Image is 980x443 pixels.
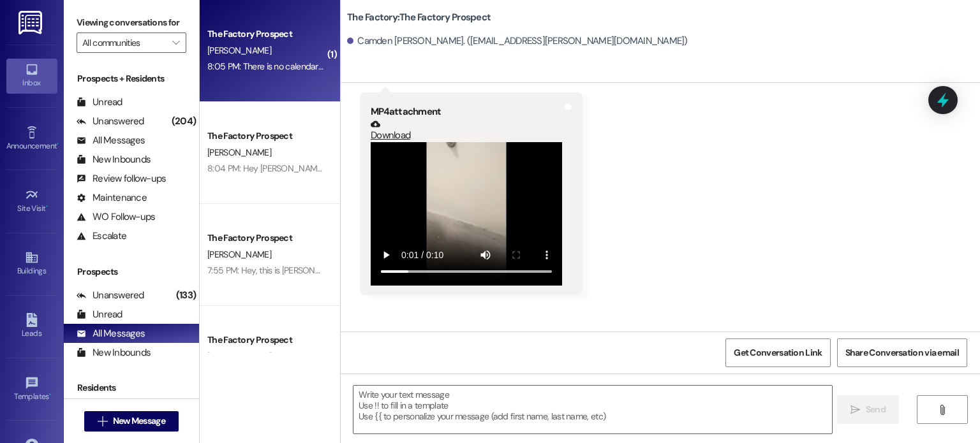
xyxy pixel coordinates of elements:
a: Leads [6,309,57,344]
div: Escalate [77,229,126,243]
div: WO Follow-ups [77,210,155,224]
span: • [57,140,59,149]
i:  [98,416,107,426]
button: Share Conversation via email [837,338,967,367]
div: (133) [173,286,199,305]
span: New Message [113,414,165,428]
div: Unread [77,96,122,109]
span: [PERSON_NAME] [207,351,271,362]
button: New Message [84,411,179,432]
b: MP4 attachment [371,105,441,118]
button: Send [837,395,899,424]
div: Unread [77,308,122,321]
div: The Factory Prospect [207,333,325,347]
div: Maintenance [77,191,147,205]
i:  [850,405,860,415]
i:  [937,405,947,415]
div: All Messages [77,134,145,147]
div: The Factory Prospect [207,129,325,143]
div: The Factory Prospect [207,231,325,245]
a: Inbox [6,59,57,93]
a: Site Visit • [6,184,57,219]
div: Review follow-ups [77,172,166,185]
div: The Factory Prospect [207,27,325,41]
a: Buildings [6,247,57,281]
span: [PERSON_NAME] [207,45,271,56]
span: • [49,390,51,399]
div: New Inbounds [77,346,151,359]
div: New Inbounds [77,153,151,166]
span: Share Conversation via email [845,346,959,359]
b: The Factory: The Factory Prospect [347,11,491,24]
button: Get Conversation Link [725,338,830,367]
i:  [172,38,179,48]
div: Prospects + Residents [64,72,199,85]
a: Download [371,119,562,142]
div: Unanswered [77,115,144,128]
div: Unanswered [77,289,144,302]
input: All communities [82,33,166,53]
img: ResiDesk Logo [19,11,45,34]
span: [PERSON_NAME] [207,249,271,260]
div: Camden [PERSON_NAME]. ([EMAIL_ADDRESS][PERSON_NAME][DOMAIN_NAME]) [347,34,688,48]
div: Residents [64,381,199,395]
label: Viewing conversations for [77,13,186,33]
div: All Messages [77,327,145,340]
span: Get Conversation Link [734,346,822,359]
a: Templates • [6,372,57,407]
span: [PERSON_NAME] [207,147,271,158]
span: Send [866,403,886,416]
div: Prospects [64,265,199,279]
div: 8:05 PM: There is no calendar outside my door, and looking at the calendars next to other apartme... [207,61,726,72]
span: • [46,202,48,211]
div: (204) [168,112,199,131]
